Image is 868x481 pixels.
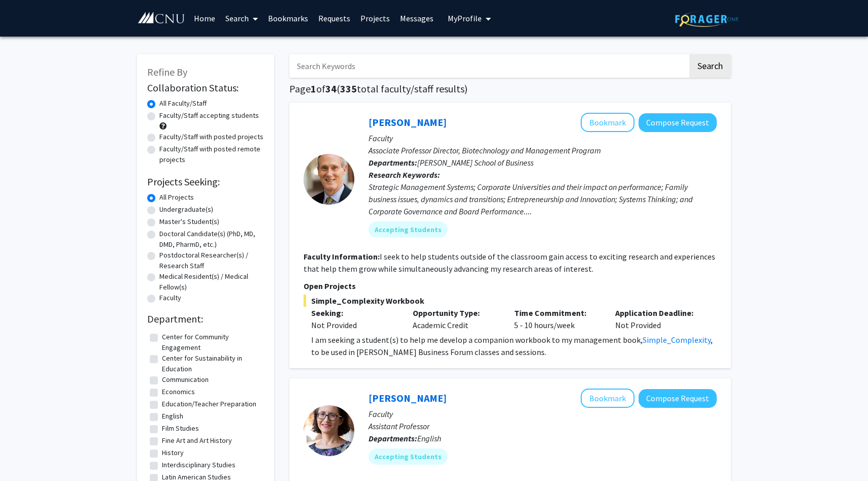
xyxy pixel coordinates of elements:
[507,307,608,331] div: 5 - 10 hours/week
[159,98,207,109] label: All Faculty/Staff
[417,157,533,168] span: [PERSON_NAME] School of Business
[159,110,259,121] label: Faculty/Staff accepting students
[162,387,195,397] label: Economics
[162,332,261,353] label: Center for Community Engagement
[311,319,397,331] div: Not Provided
[159,216,219,227] label: Master's Student(s)
[147,313,264,325] h2: Department:
[615,307,702,319] p: Application Deadline:
[311,82,316,95] span: 1
[369,132,717,144] p: Faculty
[8,435,43,473] iframe: Chat
[137,12,185,24] img: Christopher Newport University Logo
[369,144,717,156] p: Associate Professor Director, Biotechnology and Management Program
[448,13,482,23] span: My Profile
[369,392,447,404] a: [PERSON_NAME]
[162,447,184,458] label: History
[639,389,717,408] button: Compose Request to Joanna Eleftheriou
[162,353,261,374] label: Center for Sustainability in Education
[263,1,313,36] a: Bookmarks
[159,293,181,303] label: Faculty
[369,116,447,129] a: [PERSON_NAME]
[369,181,717,217] div: Strategic Management Systems; Corporate Universities and their impact on performance; Family busi...
[289,54,688,78] input: Search Keywords
[220,1,263,36] a: Search
[162,460,236,470] label: Interdisciplinary Studies
[159,250,264,271] label: Postdoctoral Researcher(s) / Research Staff
[369,157,417,168] b: Departments:
[313,1,355,36] a: Requests
[311,307,397,319] p: Seeking:
[395,1,439,36] a: Messages
[162,411,183,422] label: English
[355,1,395,36] a: Projects
[417,433,441,443] span: English
[159,204,213,215] label: Undergraduate(s)
[675,11,739,27] img: ForagerOne Logo
[159,271,264,293] label: Medical Resident(s) / Medical Fellow(s)
[147,82,264,94] h2: Collaboration Status:
[369,221,448,238] mat-chip: Accepting Students
[289,83,731,95] h1: Page of ( total faculty/staff results)
[581,113,635,132] button: Add William Donaldson to Bookmarks
[159,132,263,142] label: Faculty/Staff with posted projects
[643,335,711,345] a: Simple_Complexity
[369,433,417,443] b: Departments:
[159,192,194,203] label: All Projects
[159,144,264,165] label: Faculty/Staff with posted remote projects
[369,420,717,432] p: Assistant Professor
[369,448,448,465] mat-chip: Accepting Students
[369,170,440,180] b: Research Keywords:
[369,408,717,420] p: Faculty
[413,307,499,319] p: Opportunity Type:
[325,82,337,95] span: 34
[159,229,264,250] label: Doctoral Candidate(s) (PhD, MD, DMD, PharmD, etc.)
[189,1,220,36] a: Home
[311,334,717,358] p: I am seeking a student(s) to help me develop a companion workbook to my management book, , to be ...
[304,295,717,307] span: Simple_Complexity Workbook
[304,251,715,274] fg-read-more: I seek to help students outside of the classroom gain access to exciting research and experiences...
[304,280,717,292] p: Open Projects
[304,251,380,262] b: Faculty Information:
[162,399,256,409] label: Education/Teacher Preparation
[340,82,357,95] span: 335
[162,374,209,385] label: Communication
[162,435,232,446] label: Fine Art and Art History
[689,54,731,78] button: Search
[639,113,717,132] button: Compose Request to William Donaldson
[405,307,507,331] div: Academic Credit
[608,307,709,331] div: Not Provided
[147,66,187,78] span: Refine By
[581,389,635,408] button: Add Joanna Eleftheriou to Bookmarks
[147,176,264,188] h2: Projects Seeking:
[514,307,600,319] p: Time Commitment:
[162,423,199,434] label: Film Studies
